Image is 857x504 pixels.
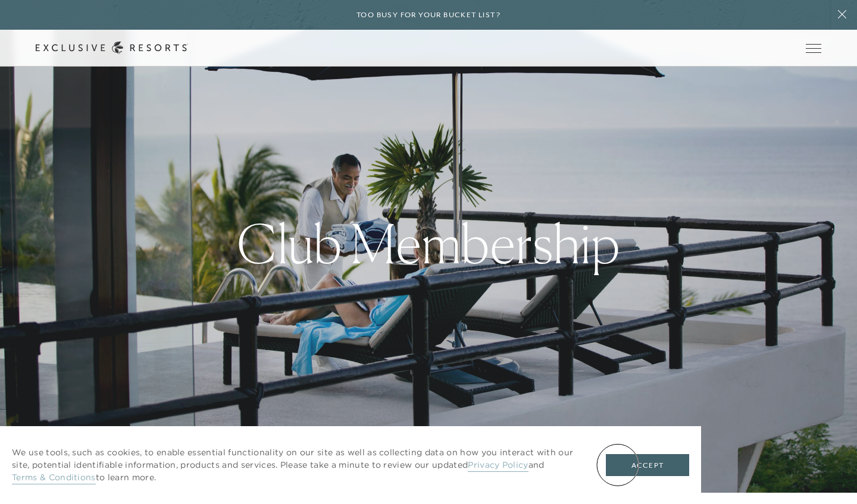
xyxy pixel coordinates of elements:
h1: Club Membership [237,217,620,270]
h6: Too busy for your bucket list? [356,10,501,21]
a: Terms & Conditions [12,472,96,484]
a: Privacy Policy [468,459,528,472]
button: Open navigation [806,44,821,52]
p: We use tools, such as cookies, to enable essential functionality on our site as well as collectin... [12,446,582,484]
button: Accept [606,454,689,477]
